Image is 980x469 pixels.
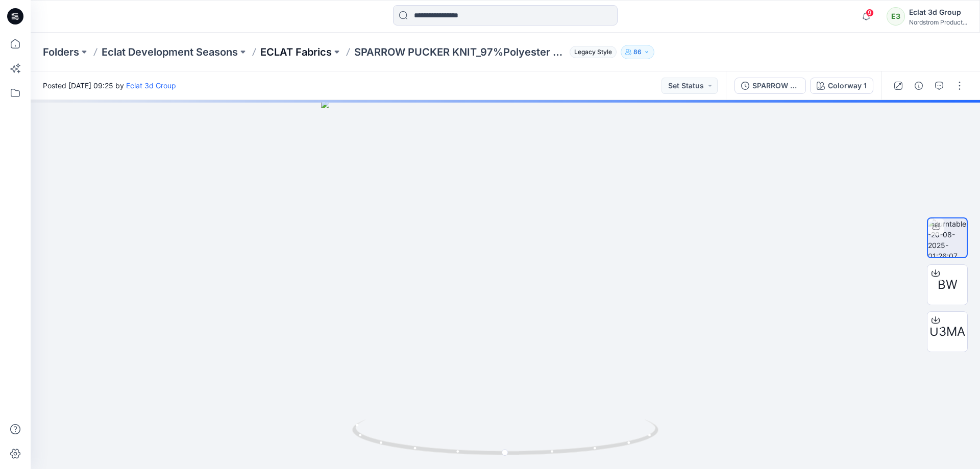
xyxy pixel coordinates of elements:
a: Eclat Development Seasons [102,45,238,59]
span: Legacy Style [570,46,617,58]
p: 86 [633,46,642,58]
span: U3MA [929,323,965,341]
div: Eclat 3d Group [909,6,967,18]
button: SPARROW PUCKER KNIT_97%Polyester 3%Spandex_440gsm_23019 [734,78,806,94]
div: Nordstrom Product... [909,18,967,26]
p: SPARROW PUCKER KNIT_97%Polyester 3%Spandex_440gsm_23019 [354,45,566,59]
a: ECLAT Fabrics [260,45,332,59]
span: BW [938,276,958,294]
button: 86 [621,45,654,59]
button: Legacy Style [566,45,617,59]
div: E3 [887,7,905,26]
button: Details [911,78,927,94]
img: turntable-20-08-2025-01:26:07 [928,218,967,257]
span: 9 [866,9,874,17]
a: Folders [43,45,79,59]
span: Posted [DATE] 09:25 by [43,80,176,91]
a: Eclat 3d Group [126,81,176,90]
div: Colorway 1 [828,80,867,91]
button: Colorway 1 [810,78,873,94]
div: SPARROW PUCKER KNIT_97%Polyester 3%Spandex_440gsm_23019 [752,80,799,91]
